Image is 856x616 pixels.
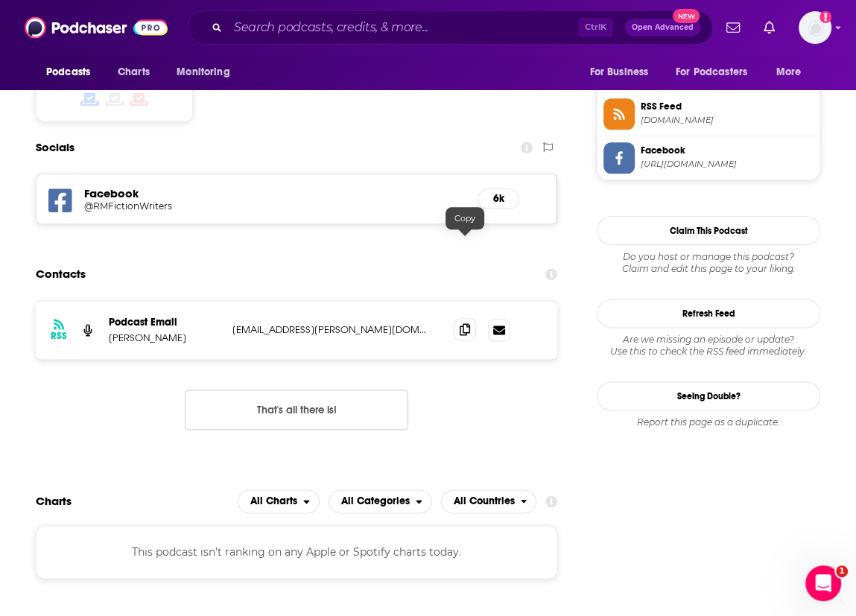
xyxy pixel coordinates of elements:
span: Ctrl K [578,18,613,37]
h5: 6k [490,192,507,205]
span: Facebook [641,144,814,157]
span: All Charts [250,496,297,507]
h5: Facebook [84,186,466,200]
div: Are we missing an episode or update? Use this to check the RSS feed immediately. [597,334,820,358]
img: User Profile [799,11,831,44]
button: open menu [36,58,110,86]
span: All Countries [454,496,515,507]
div: Claim and edit this page to your liking. [597,251,820,275]
button: Nothing here. [185,390,408,430]
span: All Categories [341,496,410,507]
a: Show notifications dropdown [720,15,746,40]
span: 1 [836,565,848,577]
span: For Business [589,62,648,83]
a: Facebook[URL][DOMAIN_NAME] [603,142,814,174]
iframe: Intercom live chat [805,565,841,601]
button: Open AdvancedNew [625,19,700,36]
span: For Podcasters [676,62,747,83]
h3: RSS [51,330,67,342]
button: open menu [666,58,769,86]
h2: Countries [441,489,537,513]
h2: Contacts [36,260,86,288]
h2: Socials [36,133,74,162]
button: Show profile menu [799,11,831,44]
span: Monitoring [177,62,229,83]
span: Podcasts [46,62,90,83]
button: open menu [441,489,537,513]
button: open menu [166,58,249,86]
a: Show notifications dropdown [758,15,781,40]
span: RSS Feed [641,100,814,113]
span: New [673,9,700,23]
img: Podchaser - Follow, Share and Rate Podcasts [25,13,168,42]
div: Copy [446,207,484,229]
svg: Add a profile image [819,11,831,23]
div: This podcast isn't ranking on any Apple or Spotify charts today. [36,525,557,579]
input: Search podcasts, credits, & more... [228,16,578,39]
span: https://www.facebook.com/RMFictionWriters [641,159,814,170]
a: @RMFictionWriters [84,200,466,212]
span: Charts [118,62,150,83]
button: Refresh Feed [597,299,820,328]
span: Logged in as smeizlik [799,11,831,44]
h2: Charts [36,494,72,508]
span: More [776,62,802,83]
button: open menu [329,489,432,513]
div: Search podcasts, credits, & more... [187,10,713,45]
p: [EMAIL_ADDRESS][PERSON_NAME][DOMAIN_NAME] [232,323,430,336]
button: open menu [579,58,667,86]
a: RSS Feed[DOMAIN_NAME] [603,98,814,130]
span: feeds.libsyn.com [641,115,814,126]
p: Podcast Email [109,316,221,328]
button: open menu [238,489,320,513]
span: Open Advanced [632,24,694,31]
h2: Categories [329,489,432,513]
h2: Platforms [238,489,320,513]
a: Seeing Double? [597,381,820,410]
button: Claim This Podcast [597,216,820,245]
p: [PERSON_NAME] [109,331,221,344]
div: Report this page as a duplicate. [597,416,820,428]
a: Charts [108,58,159,86]
button: open menu [766,58,820,86]
h5: @RMFictionWriters [84,200,323,212]
span: Do you host or manage this podcast? [597,251,820,263]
